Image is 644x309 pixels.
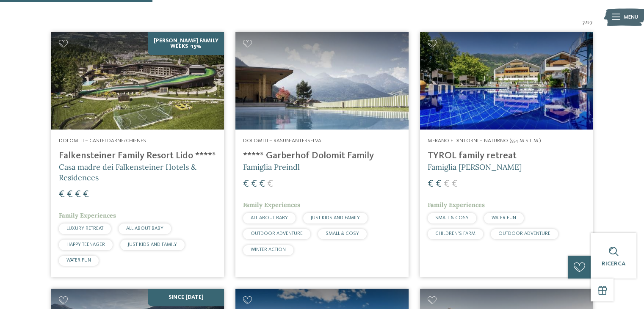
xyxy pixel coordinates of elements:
[251,247,286,252] span: WINTER ACTION
[428,150,585,162] h4: TYROL family retreat
[428,201,485,209] span: Family Experiences
[435,231,475,236] span: CHILDREN’S FARM
[126,226,163,231] span: ALL ABOUT BABY
[267,179,273,189] span: €
[128,242,177,247] span: JUST KIDS AND FAMILY
[251,179,257,189] span: €
[428,138,541,143] span: Merano e dintorni – Naturno (554 m s.l.m.)
[259,179,265,189] span: €
[428,162,522,172] span: Famiglia [PERSON_NAME]
[59,138,146,143] span: Dolomiti – Casteldarne/Chienes
[582,19,585,27] span: 7
[66,226,103,231] span: LUXURY RETREAT
[243,150,401,162] h4: ****ˢ Garberhof Dolomit Family
[602,261,625,267] span: Ricerca
[51,32,224,277] a: Cercate un hotel per famiglie? Qui troverete solo i migliori! [PERSON_NAME] Family Weeks -15% Dol...
[75,190,81,200] span: €
[436,179,442,189] span: €
[587,19,593,27] span: 27
[235,32,408,130] img: Cercate un hotel per famiglie? Qui troverete solo i migliori!
[435,215,469,221] span: SMALL & COSY
[452,179,458,189] span: €
[498,231,550,236] span: OUTDOOR ADVENTURE
[428,179,434,189] span: €
[326,231,359,236] span: SMALL & COSY
[243,201,300,209] span: Family Experiences
[243,179,249,189] span: €
[492,215,516,221] span: WATER FUN
[420,32,593,130] img: Familien Wellness Residence Tyrol ****
[83,190,89,200] span: €
[420,32,593,277] a: Cercate un hotel per famiglie? Qui troverete solo i migliori! Merano e dintorni – Naturno (554 m ...
[243,138,321,143] span: Dolomiti – Rasun-Anterselva
[585,19,587,27] span: /
[251,231,303,236] span: OUTDOOR ADVENTURE
[66,242,105,247] span: HAPPY TEENAGER
[59,212,116,219] span: Family Experiences
[59,162,196,182] span: Casa madre dei Falkensteiner Hotels & Residences
[59,190,65,200] span: €
[243,162,300,172] span: Famiglia Preindl
[444,179,450,189] span: €
[67,190,73,200] span: €
[51,32,224,130] img: Cercate un hotel per famiglie? Qui troverete solo i migliori!
[66,258,91,263] span: WATER FUN
[311,215,360,221] span: JUST KIDS AND FAMILY
[251,215,288,221] span: ALL ABOUT BABY
[59,150,216,162] h4: Falkensteiner Family Resort Lido ****ˢ
[235,32,408,277] a: Cercate un hotel per famiglie? Qui troverete solo i migliori! Dolomiti – Rasun-Anterselva ****ˢ G...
